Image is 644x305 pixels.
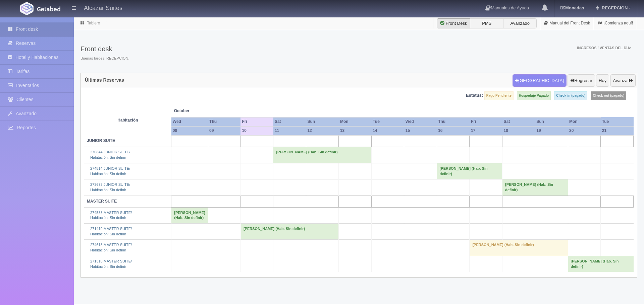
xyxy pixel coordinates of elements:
[371,126,404,135] th: 14
[540,17,594,30] a: Manual del Front Desk
[568,117,601,126] th: Mon
[568,256,634,272] td: [PERSON_NAME] (Hab. Sin definir)
[306,126,339,135] th: 12
[560,5,584,10] b: Monedas
[554,91,587,100] label: Check-in (pagado)
[240,126,273,135] th: 10
[171,207,208,223] td: [PERSON_NAME] (Hab. Sin definir)
[90,243,132,252] a: 274618 MASTER SUITE/Habitación: Sin definir
[600,5,628,10] span: RECEPCION
[273,147,371,163] td: [PERSON_NAME] (Hab. Sin definir)
[466,92,483,99] label: Estatus:
[90,166,130,176] a: 274814 JUNIOR SUITE/Habitación: Sin definir
[437,126,470,135] th: 16
[90,259,132,269] a: 271318 MASTER SUITE/Habitación: Sin definir
[306,117,339,126] th: Sun
[513,74,567,87] button: [GEOGRAPHIC_DATA]
[273,126,306,135] th: 11
[339,117,371,126] th: Mon
[174,108,238,114] span: October
[601,126,634,135] th: 21
[87,199,117,204] b: MASTER SUITE
[171,117,208,126] th: Wed
[208,126,240,135] th: 09
[610,74,636,87] button: Avanzar
[470,126,502,135] th: 17
[404,117,437,126] th: Wed
[470,240,568,256] td: [PERSON_NAME] (Hab. Sin definir)
[37,6,60,11] img: Getabed
[568,74,595,87] button: Regresar
[371,117,404,126] th: Tue
[503,18,537,28] label: Avanzado
[502,126,535,135] th: 18
[90,182,130,192] a: 273673 JUNIOR SUITE/Habitación: Sin definir
[596,74,609,87] button: Hoy
[90,227,132,236] a: 271419 MASTER SUITE/Habitación: Sin definir
[85,78,124,83] h4: Últimas Reservas
[437,18,470,28] label: Front Desk
[273,117,306,126] th: Sat
[80,56,129,61] span: Buenas tardes, RECEPCION.
[240,117,273,126] th: Fri
[502,179,568,196] td: [PERSON_NAME] (Hab. Sin definir)
[20,2,34,15] img: Getabed
[601,117,634,126] th: Tue
[87,138,115,143] b: JUNIOR SUITE
[90,211,132,220] a: 274588 MASTER SUITE/Habitación: Sin definir
[517,91,551,100] label: Hospedaje Pagado
[577,46,631,50] span: Ingresos / Ventas del día
[594,17,637,30] a: ¡Comienza aquí!
[339,126,371,135] th: 13
[568,126,601,135] th: 20
[470,117,502,126] th: Fri
[240,224,338,240] td: [PERSON_NAME] (Hab. Sin definir)
[404,126,437,135] th: 15
[535,126,568,135] th: 19
[484,91,514,100] label: Pago Pendiente
[90,150,130,159] a: 270844 JUNIOR SUITE/Habitación: Sin definir
[470,18,503,28] label: PMS
[80,45,129,53] h3: Front desk
[208,117,240,126] th: Thu
[171,126,208,135] th: 08
[535,117,568,126] th: Sun
[437,117,470,126] th: Thu
[117,118,138,123] strong: Habitación
[502,117,535,126] th: Sat
[591,91,626,100] label: Check-out (pagado)
[87,21,100,25] a: Tablero
[437,163,502,179] td: [PERSON_NAME] (Hab. Sin definir)
[84,3,122,12] h4: Alcazar Suites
